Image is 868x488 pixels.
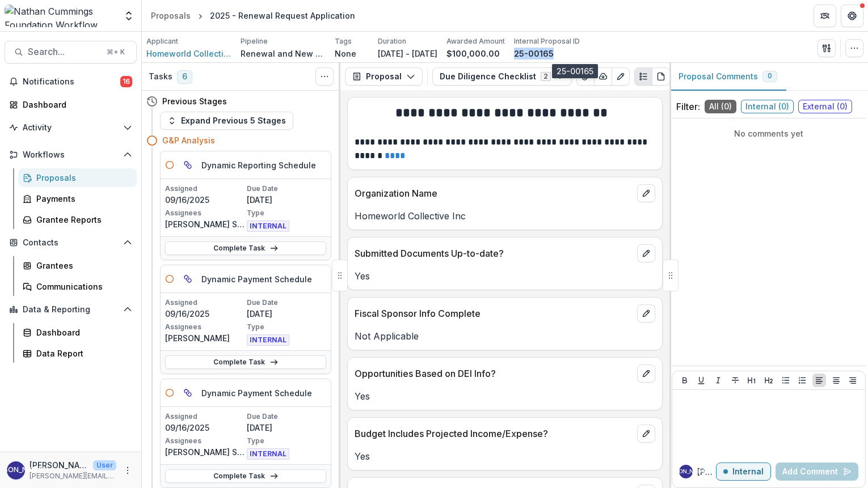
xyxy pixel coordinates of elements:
a: Complete Task [165,241,326,255]
p: Assigned [165,184,245,194]
span: External ( 0 ) [798,100,852,113]
span: 6 [177,70,192,84]
p: Pipeline [241,36,268,46]
span: INTERNAL [247,448,289,460]
p: Due Date [247,298,326,308]
button: Strike [728,374,742,387]
p: Renewal and New Grants Pipeline [241,48,326,60]
p: Assigned [165,411,245,422]
a: Complete Task [165,469,326,483]
button: Due Diligence Checklist2 [432,67,572,86]
button: Align Left [812,374,826,387]
span: Internal ( 0 ) [741,100,794,113]
div: Payments [36,193,128,205]
p: Yes [355,389,655,403]
p: Type [247,208,326,218]
p: Yes [355,449,655,463]
span: All ( 0 ) [705,100,736,113]
p: Fiscal Sponsor Info Complete [355,307,633,320]
button: More [121,464,134,477]
h5: Dynamic Payment Schedule [201,273,312,285]
div: Dashboard [36,326,128,338]
button: View dependent tasks [179,384,197,402]
button: Internal [716,462,771,481]
p: Submitted Documents Up-to-date? [355,247,633,260]
p: [DATE] [247,422,326,434]
p: Assignees [165,322,245,332]
button: Partners [814,5,836,27]
button: edit [637,244,655,262]
span: 16 [120,76,132,87]
a: Payments [18,189,137,208]
h3: Tasks [149,72,172,82]
button: Open entity switcher [121,5,137,27]
div: Proposals [151,10,191,22]
a: Dashboard [5,95,137,114]
button: Underline [694,374,708,387]
button: Toggle View Cancelled Tasks [315,67,334,86]
p: Opportunities Based on DEI Info? [355,367,633,380]
p: 09/16/2025 [165,194,245,206]
span: Notifications [23,77,120,87]
div: Grantee Reports [36,214,128,226]
a: Homeworld Collective Inc [146,48,231,60]
button: View dependent tasks [179,270,197,288]
button: Expand Previous 5 Stages [160,112,293,130]
img: Nathan Cummings Foundation Workflow Sandbox logo [5,5,116,27]
p: [PERSON_NAME][EMAIL_ADDRESS][PERSON_NAME][DOMAIN_NAME] [30,471,116,481]
span: 0 [768,72,772,80]
p: None [335,48,356,60]
button: Bold [678,374,692,387]
nav: breadcrumb [146,7,360,24]
p: 25-00165 [514,48,554,60]
a: Grantees [18,256,137,275]
p: Homeworld Collective Inc [355,209,655,223]
div: ⌘ + K [104,46,127,58]
a: Communications [18,277,137,296]
button: Align Right [846,374,859,387]
div: Jamie San Andres [663,469,709,474]
p: No comments yet [676,128,861,139]
h4: G&P Analysis [162,134,215,146]
p: Budget Includes Projected Income/Expense? [355,427,633,440]
a: Data Report [18,344,137,363]
p: [DATE] [247,308,326,320]
a: Complete Task [165,355,326,369]
button: Proposal Comments [669,63,786,91]
h5: Dynamic Payment Schedule [201,387,312,399]
p: $100,000.00 [446,48,500,60]
p: [DATE] - [DATE] [378,48,437,60]
button: Open Activity [5,118,137,137]
button: View dependent tasks [179,156,197,174]
div: Grantees [36,260,128,271]
button: Add Comment [776,462,858,481]
p: Not Applicable [355,329,655,343]
div: Data Report [36,347,128,359]
p: [PERSON_NAME] San [PERSON_NAME] [165,446,245,458]
button: Notifications16 [5,73,137,91]
p: Organization Name [355,186,633,200]
p: [PERSON_NAME] [697,466,716,478]
div: Communications [36,281,128,292]
p: Yes [355,269,655,283]
button: Edit as form [612,67,630,86]
button: View Attached Files [576,67,595,86]
button: edit [637,184,655,202]
p: Due Date [247,411,326,422]
p: [PERSON_NAME] [165,332,245,344]
div: Proposals [36,172,128,184]
button: Open Workflows [5,146,137,164]
p: Type [247,436,326,446]
h4: Previous Stages [162,95,227,107]
span: INTERNAL [247,334,289,346]
button: edit [637,304,655,322]
p: Due Date [247,184,326,194]
button: Heading 1 [745,374,759,387]
a: Proposals [146,7,195,24]
span: Contacts [23,238,119,248]
div: 2025 - Renewal Request Application [210,10,355,22]
button: Get Help [841,5,863,27]
p: Tags [335,36,352,46]
button: Open Contacts [5,234,137,252]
